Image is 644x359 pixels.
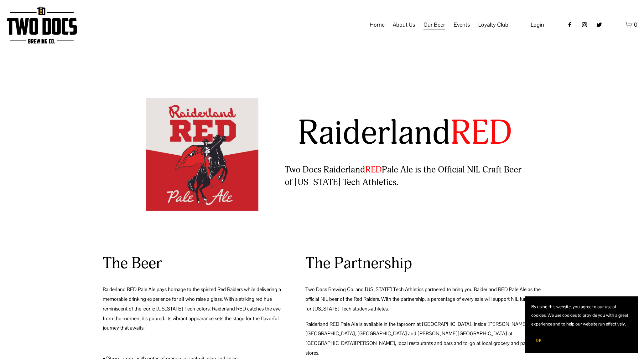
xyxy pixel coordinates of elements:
[581,22,588,28] a: instagram-unauth
[393,19,415,31] a: folder dropdown
[531,19,544,30] a: Login
[285,164,525,188] h4: Two Docs Raiderland Pale Ale is the Official NIL Craft Beer of [US_STATE] Tech Athletics.
[531,303,631,328] p: By using this website, you agree to our use of cookies. We use cookies to provide you with a grea...
[450,112,512,154] span: RED
[478,19,508,31] a: folder dropdown
[596,22,602,28] a: twitter-unauth
[634,21,637,28] span: 0
[531,335,546,346] button: OK
[423,19,445,31] a: folder dropdown
[454,19,470,31] a: folder dropdown
[305,320,541,358] p: Raiderland RED Pale Ale is available in the taproom at [GEOGRAPHIC_DATA], inside [PERSON_NAME][GE...
[525,296,638,353] section: Cookie banner
[478,19,508,30] span: Loyalty Club
[7,6,77,44] img: Two Docs Brewing Co.
[285,115,525,152] h1: Raiderland
[536,338,542,343] span: OK
[103,253,283,274] h3: The Beer
[305,253,541,274] h3: The Partnership
[454,19,470,30] span: Events
[625,21,638,28] a: 0 items in cart
[365,164,382,175] span: RED
[305,285,541,314] p: Two Docs Brewing Co. and [US_STATE] Tech Athletics partnered to bring you Raiderland RED Pale Ale...
[567,22,573,28] a: Facebook
[103,285,283,333] p: Raiderland RED Pale Ale pays homage to the spirited Red Raiders while delivering a memorable drin...
[531,21,544,28] span: Login
[370,19,385,31] a: Home
[393,19,415,30] span: About Us
[423,19,445,30] span: Our Beer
